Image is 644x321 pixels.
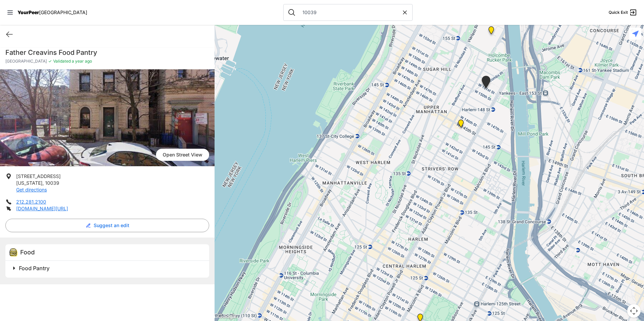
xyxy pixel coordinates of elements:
[5,48,209,57] h1: Father Creavins Food Pantry
[216,312,238,321] a: Open this area in Google Maps (opens a new window)
[484,24,498,40] div: Polo Grounds Community (PGC) Center
[156,149,209,161] a: Open Street View
[19,265,50,272] span: Food Pantry
[16,187,47,192] a: Get directions
[20,249,35,256] span: Food
[16,173,61,179] span: [STREET_ADDRESS]
[16,206,68,211] a: [DOMAIN_NAME][URL]
[5,219,209,232] button: Suggest an edit
[39,9,87,15] span: [GEOGRAPHIC_DATA]
[298,9,401,16] input: Search
[71,59,92,64] span: a year ago
[94,222,129,229] span: Suggest an edit
[16,199,46,205] a: 212.281.2100
[48,59,52,64] span: ✓
[609,8,637,16] a: Quick Exit
[45,180,59,186] span: 10039
[53,59,71,64] span: Validated
[18,9,39,15] span: YourPeer
[5,59,47,64] span: [GEOGRAPHIC_DATA]
[42,180,44,186] span: ,
[609,10,628,15] span: Quick Exit
[18,10,87,14] a: YourPeer[GEOGRAPHIC_DATA]
[16,180,42,186] span: [US_STATE]
[216,312,238,321] img: Google
[627,304,641,318] button: Map camera controls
